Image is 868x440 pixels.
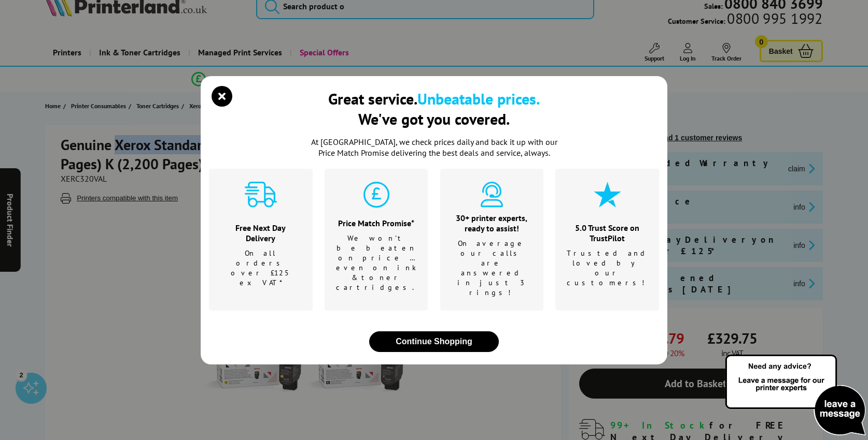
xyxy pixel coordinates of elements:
[567,248,648,288] p: Trusted and loved by our customers!
[336,233,417,292] p: We won't be beaten on price …even on ink & toner cartridges.
[222,248,300,288] p: On all orders over £125 ex VAT*
[328,89,540,129] div: Great service. We've got you covered.
[417,89,540,109] b: Unbeatable prices.
[214,89,230,104] button: close modal
[723,353,868,438] img: Open Live Chat window
[453,213,531,233] div: 30+ printer experts, ready to assist!
[567,223,648,243] div: 5.0 Trust Score on TrustPilot
[336,218,417,228] div: Price Match Promise*
[222,223,300,243] div: Free Next Day Delivery
[453,239,531,298] p: On average our calls are answered in just 3 rings!
[304,137,564,158] p: At [GEOGRAPHIC_DATA], we check prices daily and back it up with our Price Match Promise deliverin...
[369,331,499,352] button: close modal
